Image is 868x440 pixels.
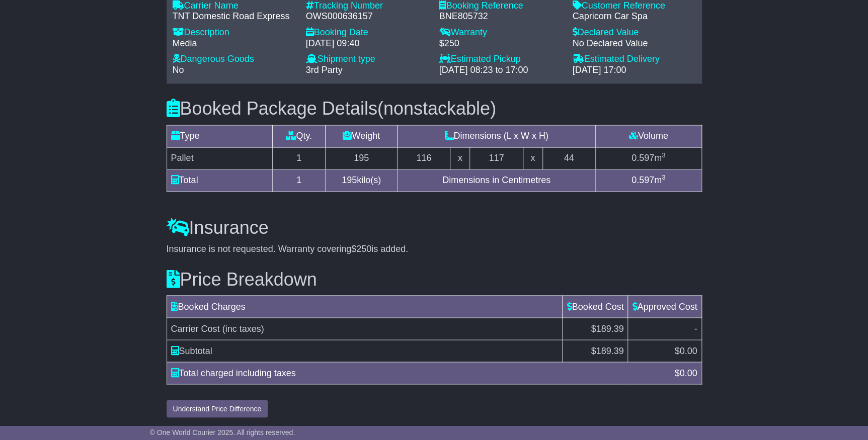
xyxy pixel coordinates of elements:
span: $250 [351,243,371,253]
div: [DATE] 08:23 to 17:00 [439,65,563,76]
td: kilo(s) [326,169,398,192]
td: 1 [272,169,325,192]
td: m [595,147,701,169]
span: 0.597 [632,175,654,185]
td: x [523,147,542,169]
td: Weight [326,125,398,147]
div: Estimated Pickup [439,54,563,65]
sup: 3 [662,151,666,159]
div: Carrier Name [173,1,296,12]
td: 195 [326,147,398,169]
td: Subtotal [167,339,563,362]
span: $189.39 [591,323,623,333]
span: 189.39 [596,345,623,356]
td: Qty. [272,125,325,147]
td: Dimensions (L x W x H) [398,125,596,147]
td: Volume [595,125,701,147]
div: Insurance is not requested. Warranty covering is added. [167,243,702,254]
div: $250 [439,38,563,49]
td: 116 [398,147,450,169]
h3: Booked Package Details [167,99,702,119]
span: 195 [342,175,357,185]
td: 44 [542,147,595,169]
td: 1 [272,147,325,169]
td: Type [167,125,272,147]
td: m [595,169,701,192]
td: x [450,147,470,169]
td: Booked Charges [167,295,563,317]
div: Total charged including taxes [166,366,670,380]
span: 0.00 [679,345,697,356]
td: $ [563,339,628,362]
div: $ [669,366,702,380]
span: (nonstackable) [377,98,496,119]
div: Booking Date [306,27,429,38]
div: No Declared Value [573,38,696,49]
span: 0.00 [679,368,697,378]
div: Warranty [439,27,563,38]
span: - [694,323,697,333]
div: BNE805732 [439,11,563,22]
td: Booked Cost [563,295,628,317]
div: Declared Value [573,27,696,38]
td: Dimensions in Centimetres [398,169,596,192]
td: $ [628,339,701,362]
td: Pallet [167,147,272,169]
div: Description [173,27,296,38]
div: [DATE] 09:40 [306,38,429,49]
div: [DATE] 17:00 [573,65,696,76]
span: No [173,65,184,75]
td: Total [167,169,272,192]
div: Estimated Delivery [573,54,696,65]
span: (inc taxes) [222,323,264,333]
span: 0.597 [632,153,654,163]
td: Approved Cost [628,295,701,317]
span: Carrier Cost [171,323,220,333]
button: Understand Price Difference [167,400,268,417]
div: TNT Domestic Road Express [173,11,296,22]
div: Tracking Number [306,1,429,12]
div: Shipment type [306,54,429,65]
span: © One World Courier 2025. All rights reserved. [150,428,295,436]
td: 117 [470,147,523,169]
h3: Price Breakdown [167,269,702,289]
div: Booking Reference [439,1,563,12]
div: OWS000636157 [306,11,429,22]
div: Customer Reference [573,1,696,12]
div: Dangerous Goods [173,54,296,65]
h3: Insurance [167,217,702,237]
div: Capricorn Car Spa [573,11,696,22]
span: 3rd Party [306,65,343,75]
sup: 3 [662,173,666,181]
div: Media [173,38,296,49]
